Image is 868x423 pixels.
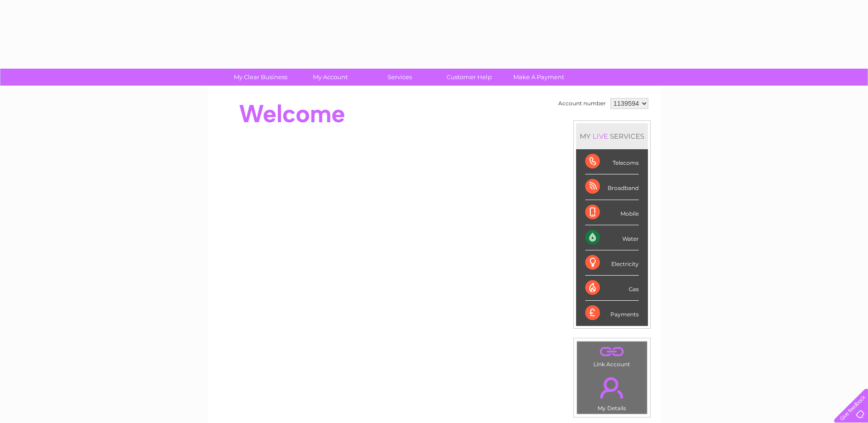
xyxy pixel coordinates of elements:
[577,369,647,414] td: My Details
[579,344,645,360] a: .
[585,276,639,301] div: Gas
[223,69,298,86] a: My Clear Business
[556,96,608,111] td: Account number
[585,200,639,225] div: Mobile
[585,301,639,325] div: Payments
[585,225,639,250] div: Water
[585,174,639,200] div: Broadband
[576,123,648,149] div: MY SERVICES
[579,372,645,404] a: .
[577,341,647,370] td: Link Account
[585,149,639,174] div: Telecoms
[591,132,610,141] div: LIVE
[501,69,577,86] a: Make A Payment
[431,69,507,86] a: Customer Help
[292,69,368,86] a: My Account
[362,69,437,86] a: Services
[585,250,639,276] div: Electricity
